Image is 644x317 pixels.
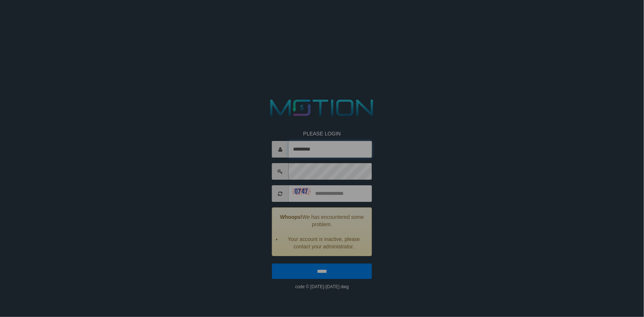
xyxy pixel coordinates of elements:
strong: Whoops! [280,214,302,220]
div: We has encountered some problem. [272,207,372,256]
p: PLEASE LOGIN [272,130,372,137]
img: captcha [292,188,311,195]
small: code © [DATE]-[DATE] dwg [295,284,349,289]
img: MOTION_logo.png [266,97,378,119]
li: Your account is inactive, please contact your administrator. [282,235,366,250]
